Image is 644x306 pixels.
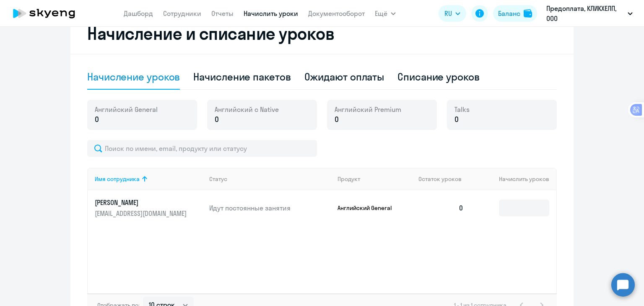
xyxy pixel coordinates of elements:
span: Английский с Native [215,105,279,114]
button: Балансbalance [493,5,537,22]
div: Имя сотрудника [95,175,203,183]
button: Предоплата, КЛИКХЕЛП, ООО [542,3,637,23]
a: Дашборд [124,9,153,18]
td: 0 [412,190,470,226]
button: RU [439,5,466,22]
p: Английский General [338,204,400,212]
div: Статус [209,175,227,183]
h2: Начисление и списание уроков [87,23,557,44]
th: Начислить уроков [470,168,556,190]
a: Документооборот [308,9,365,18]
span: 0 [335,114,339,125]
p: [PERSON_NAME] [95,198,189,207]
a: Начислить уроки [244,9,298,18]
span: 0 [95,114,99,125]
div: Продукт [338,175,360,183]
div: Ожидают оплаты [304,70,384,83]
p: [EMAIL_ADDRESS][DOMAIN_NAME] [95,209,189,218]
div: Начисление пакетов [193,70,291,83]
span: Остаток уроков [418,175,462,183]
span: 0 [454,114,459,125]
div: Баланс [498,8,520,18]
span: RU [444,8,452,18]
span: Talks [454,105,470,114]
span: Английский General [95,105,158,114]
img: balance [524,9,532,18]
a: Сотрудники [163,9,201,18]
p: Предоплата, КЛИКХЕЛП, ООО [546,3,624,23]
div: Статус [209,175,331,183]
div: Остаток уроков [418,175,470,183]
p: Идут постоянные занятия [209,203,331,213]
div: Имя сотрудника [95,175,140,183]
button: Ещё [375,5,396,22]
div: Продукт [338,175,412,183]
span: Ещё [375,8,387,18]
a: [PERSON_NAME][EMAIL_ADDRESS][DOMAIN_NAME] [95,198,203,218]
span: Английский Premium [335,105,401,114]
input: Поиск по имени, email, продукту или статусу [87,140,317,157]
div: Начисление уроков [87,70,180,83]
span: 0 [215,114,219,125]
div: Списание уроков [397,70,480,83]
a: Отчеты [211,9,234,18]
